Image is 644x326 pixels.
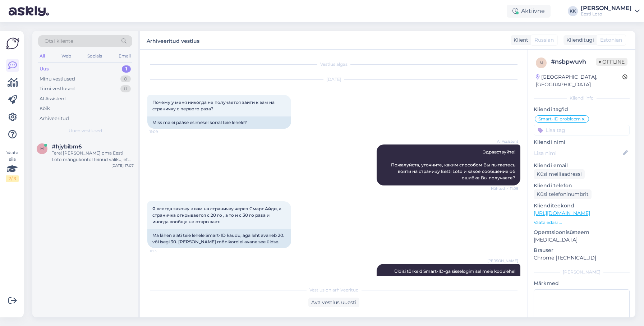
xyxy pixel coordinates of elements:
label: Arhiveeritud vestlus [147,35,199,45]
span: h [40,146,44,151]
div: All [38,51,46,61]
div: [DATE] 17:07 [111,163,134,168]
div: Tiimi vestlused [40,85,75,92]
div: 0 [120,75,131,83]
span: AI Assistent [491,139,518,144]
div: Klient [511,36,528,44]
span: Offline [596,58,627,66]
span: Я всегда захожу к вам на страничку через Смарт Айди, а страничка открывается с 20 го , а то и с 3... [152,206,284,224]
div: Ma lähen alati teie lehele Smart-ID kaudu, aga leht avaneb 20. või isegi 30. [PERSON_NAME] mõniko... [147,229,291,248]
div: # nsbpwuvh [551,58,596,66]
span: Здравствуйте! Пожалуйста, уточните, каким способом Вы пытаетесь войти на страницу Eesti Loto и ка... [391,149,516,180]
div: [PERSON_NAME] [581,5,632,11]
span: Uued vestlused [69,128,102,134]
span: #hjybibm6 [52,143,82,150]
p: Klienditeekond [534,202,630,210]
span: [PERSON_NAME] [487,258,518,263]
div: [GEOGRAPHIC_DATA], [GEOGRAPHIC_DATA] [536,73,622,88]
div: 2 / 3 [6,175,19,182]
p: Kliendi tag'id [534,106,630,113]
div: Klienditugi [563,36,594,44]
input: Lisa tag [534,125,630,136]
div: Kliendi info [534,95,630,101]
span: Почему у меня никогда не получается зайти к вам на страничку с первого раза? [152,100,276,111]
p: Kliendi email [534,162,630,169]
div: Web [60,51,73,61]
p: Operatsioonisüsteem [534,229,630,236]
span: n [539,60,543,65]
p: Kliendi nimi [534,138,630,146]
span: Vestlus on arhiveeritud [309,287,359,293]
div: AI Assistent [40,95,66,102]
div: Uus [40,65,49,73]
p: Chrome [TECHNICAL_ID] [534,254,630,262]
p: Märkmed [534,280,630,287]
div: Minu vestlused [40,75,75,83]
div: Eesti Loto [581,11,632,17]
div: Küsi meiliaadressi [534,169,585,179]
p: Vaata edasi ... [534,219,630,226]
span: 11:13 [149,248,176,254]
div: [DATE] [147,76,520,83]
p: [MEDICAL_DATA] [534,236,630,244]
span: Russian [534,36,554,44]
span: Estonian [600,36,622,44]
div: Kõik [40,105,50,112]
div: 0 [120,85,131,92]
div: KK [568,6,578,16]
div: Ava vestlus uuesti [308,298,359,307]
span: Nähtud ✓ 11:09 [491,186,518,191]
input: Lisa nimi [534,149,621,157]
img: Askly Logo [6,37,19,50]
div: Aktiivne [507,5,551,18]
span: Otsi kliente [45,37,73,45]
div: Küsi telefoninumbrit [534,189,592,199]
p: Kliendi telefon [534,182,630,189]
p: Brauser [534,247,630,254]
span: Üldisi tõrkeid Smart-ID-ga sisselogimisel meie kodulehel hetkel ei esine. Soovitame kustutada vee... [382,268,516,300]
div: Miks ma ei pääse esimesel korral teie lehele? [147,116,291,129]
span: Smart-ID probleem [538,117,581,121]
a: [URL][DOMAIN_NAME] [534,210,590,216]
div: Tere! [PERSON_NAME] oma Eesti Loto mängukontol teinud valiku, et soovite müügipunktist ostetud pi... [52,150,134,163]
div: Email [117,51,132,61]
div: [PERSON_NAME] [534,269,630,275]
div: Vaata siia [6,150,19,182]
span: 11:09 [149,129,176,134]
div: Socials [86,51,103,61]
div: Vestlus algas [147,61,520,68]
div: Arhiveeritud [40,115,69,122]
div: 1 [122,65,131,73]
a: [PERSON_NAME]Eesti Loto [581,5,640,17]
